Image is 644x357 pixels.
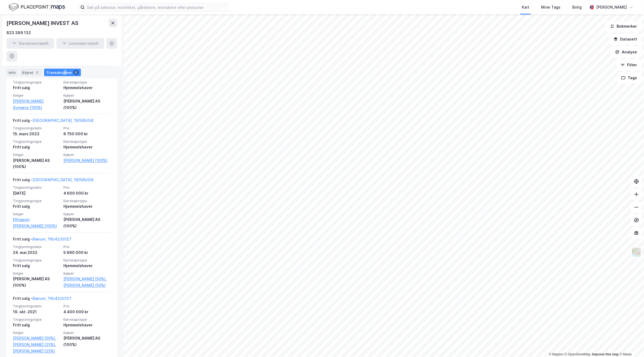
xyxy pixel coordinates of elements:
div: Fritt salg - [13,236,71,245]
div: Fritt salg [13,322,60,328]
div: Styret [20,69,42,76]
div: 24. mai 2022 [13,249,60,256]
span: Selger [13,93,60,98]
a: [GEOGRAPHIC_DATA], 19/595/0/8 [33,177,93,182]
div: Fritt salg [13,85,60,91]
div: Hjemmelshaver [63,85,111,91]
span: Kjøper [63,212,111,216]
span: Selger [13,212,60,216]
iframe: Chat Widget [617,331,644,357]
span: Eierskapstype [63,80,111,85]
a: [PERSON_NAME] (50%), [13,335,60,341]
div: Fritt salg - [13,177,93,185]
a: [PERSON_NAME] (100%) [63,157,111,164]
div: Info [6,69,18,76]
span: Tinglysningstype [13,258,60,263]
span: Selger [13,152,60,157]
img: Z [631,247,642,257]
div: Hjemmelshaver [63,322,111,328]
a: [PERSON_NAME] (25%) [13,348,60,354]
span: Tinglysningstype [13,199,60,203]
div: Hjemmelshaver [63,263,111,269]
a: [PERSON_NAME] Synnøve (100%) [13,98,60,111]
div: 5 990 000 kr [63,249,111,256]
div: [PERSON_NAME] AS (100%) [63,335,111,348]
span: Eierskapstype [63,139,111,144]
span: Kjøper [63,330,111,335]
span: Pris [63,245,111,249]
div: 6 750 000 kr [63,131,111,137]
button: Datasett [609,34,642,45]
div: [DATE] [13,190,60,196]
span: Eierskapstype [63,199,111,203]
a: Mapbox [549,352,564,356]
a: [GEOGRAPHIC_DATA], 19/595/0/8 [33,118,93,123]
div: Fritt salg [13,263,60,269]
div: Transaksjoner [44,69,81,76]
div: 4 600 000 kr [63,190,111,196]
span: Selger [13,271,60,276]
div: 4 400 000 kr [63,309,111,315]
a: [PERSON_NAME] (50%), [63,276,111,282]
div: Fritt salg [13,144,60,150]
div: [PERSON_NAME] AS (100%) [63,98,111,111]
div: [PERSON_NAME] [596,4,627,10]
span: Tinglysningsdato [13,304,60,308]
div: Fritt salg - [13,117,93,126]
div: Kart [522,4,529,10]
span: Kjøper [63,152,111,157]
img: logo.f888ab2527a4732fd821a326f86c7f29.svg [9,2,65,12]
span: Selger [13,330,60,335]
span: Eierskapstype [63,258,111,263]
button: Tags [617,72,642,83]
div: [PERSON_NAME] AS (100%) [13,157,60,170]
input: Søk på adresse, matrikkel, gårdeiere, leietakere eller personer [85,3,228,11]
span: Tinglysningstype [13,317,60,322]
span: Eierskapstype [63,317,111,322]
div: Hjemmelshaver [63,144,111,150]
div: [PERSON_NAME] AS (100%) [13,276,60,289]
span: Kjøper [63,93,111,98]
span: Pris [63,126,111,130]
span: Tinglysningstype [13,139,60,144]
div: [PERSON_NAME] AS (100%) [63,216,111,229]
div: [PERSON_NAME] INVEST AS [6,19,79,27]
div: 19. okt. 2021 [13,309,60,315]
div: Fritt salg [13,203,60,210]
a: Ellingsen [PERSON_NAME] (100%) [13,216,60,229]
div: 5 [73,70,79,75]
button: Filter [616,60,642,70]
div: 15. mars 2023 [13,131,60,137]
span: Tinglysningsdato [13,126,60,130]
span: Tinglysningsdato [13,185,60,190]
div: Fritt salg - [13,295,71,304]
button: Bokmerker [606,21,642,32]
div: 823 389 132 [6,30,31,36]
a: Bærum, 116/42/0/127 [33,296,71,301]
button: Analyse [611,47,642,57]
span: Pris [63,304,111,308]
a: [PERSON_NAME] (25%), [13,341,60,348]
div: 2 [34,70,40,75]
div: Bolig [572,4,582,10]
div: Hjemmelshaver [63,203,111,210]
span: Kjøper [63,271,111,276]
a: OpenStreetMap [565,352,591,356]
div: Mine Tags [541,4,560,10]
span: Pris [63,185,111,190]
a: [PERSON_NAME] (50%) [63,282,111,289]
span: Tinglysningsdato [13,245,60,249]
span: Tinglysningstype [13,80,60,85]
a: Improve this map [592,352,619,356]
a: Bærum, 116/42/0/127 [33,237,71,241]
